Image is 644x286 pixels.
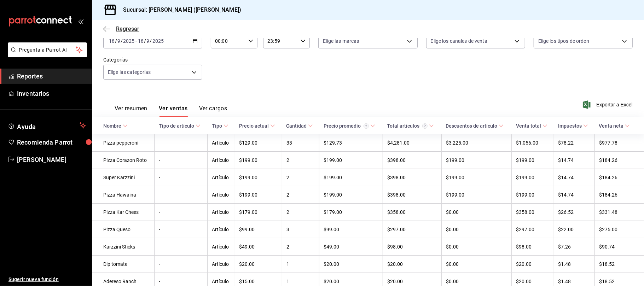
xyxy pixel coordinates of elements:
[155,186,208,204] td: -
[155,256,208,273] td: -
[441,152,512,169] td: $199.00
[319,152,383,169] td: $199.00
[594,186,644,204] td: $184.26
[554,186,594,204] td: $14.74
[383,256,441,273] td: $20.00
[282,204,319,221] td: 2
[516,123,547,129] span: Venta total
[441,256,512,273] td: $0.00
[594,169,644,186] td: $184.26
[155,204,208,221] td: -
[554,152,594,169] td: $14.74
[117,6,241,14] h3: Sucursal: [PERSON_NAME] ([PERSON_NAME])
[383,169,441,186] td: $398.00
[155,169,208,186] td: -
[159,123,201,129] span: Tipo de artículo
[319,221,383,238] td: $99.00
[108,69,151,76] span: Elige las categorías
[558,123,588,129] span: Impuestos
[155,221,208,238] td: -
[235,221,282,238] td: $99.00
[235,152,282,169] td: $199.00
[441,186,512,204] td: $199.00
[135,38,137,44] span: -
[383,152,441,169] td: $398.00
[599,123,623,129] div: Venta neta
[155,152,208,169] td: -
[150,38,152,44] span: /
[8,42,87,57] button: Pregunta a Parrot AI
[516,123,541,129] div: Venta total
[92,221,155,238] td: Pizza Queso
[319,256,383,273] td: $20.00
[538,37,589,45] span: Elige los tipos de orden
[323,37,359,45] span: Elige las marcas
[512,238,554,256] td: $98.00
[441,204,512,221] td: $0.00
[235,238,282,256] td: $49.00
[155,238,208,256] td: -
[558,123,582,129] div: Impuestos
[159,105,188,117] button: Ver ventas
[17,155,86,164] span: [PERSON_NAME]
[512,134,554,152] td: $1,056.00
[319,134,383,152] td: $129.73
[319,204,383,221] td: $179.00
[319,186,383,204] td: $199.00
[115,105,227,117] div: navigation tabs
[324,123,375,129] span: Precio promedio
[115,38,117,44] span: /
[286,123,307,129] div: Cantidad
[554,134,594,152] td: $78.22
[594,221,644,238] td: $275.00
[441,134,512,152] td: $3,225.00
[92,256,155,273] td: Dip tomate
[554,204,594,221] td: $26.52
[364,123,369,129] svg: Precio promedio = Total artículos / cantidad
[208,204,235,221] td: Artículo
[208,152,235,169] td: Artículo
[115,105,147,117] button: Ver resumen
[431,37,487,45] span: Elige los canales de venta
[117,38,121,44] input: --
[324,123,369,129] div: Precio promedio
[282,221,319,238] td: 3
[212,123,228,129] span: Tipo
[208,169,235,186] td: Artículo
[116,25,139,32] span: Regresar
[446,123,504,129] span: Descuentos de artículo
[92,238,155,256] td: Karzzini Sticks
[594,152,644,169] td: $184.26
[282,134,319,152] td: 33
[554,238,594,256] td: $7.26
[208,186,235,204] td: Artículo
[383,134,441,152] td: $4,281.00
[17,71,86,81] span: Reportes
[239,123,269,129] div: Precio actual
[208,134,235,152] td: Artículo
[208,238,235,256] td: Artículo
[594,134,644,152] td: $977.78
[17,121,77,130] span: Ayuda
[92,186,155,204] td: Pizza Hawaina
[441,238,512,256] td: $0.00
[282,186,319,204] td: 2
[584,100,633,109] button: Exportar a Excel
[5,51,87,59] a: Pregunta a Parrot AI
[235,169,282,186] td: $199.00
[383,204,441,221] td: $358.00
[383,238,441,256] td: $98.00
[78,18,83,24] button: open_drawer_menu
[282,256,319,273] td: 1
[235,256,282,273] td: $20.00
[109,38,115,44] input: --
[554,221,594,238] td: $22.00
[512,186,554,204] td: $199.00
[92,169,155,186] td: Super Karzzini
[208,221,235,238] td: Artículo
[512,152,554,169] td: $199.00
[441,221,512,238] td: $0.00
[235,204,282,221] td: $179.00
[441,169,512,186] td: $199.00
[387,123,428,129] div: Total artículos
